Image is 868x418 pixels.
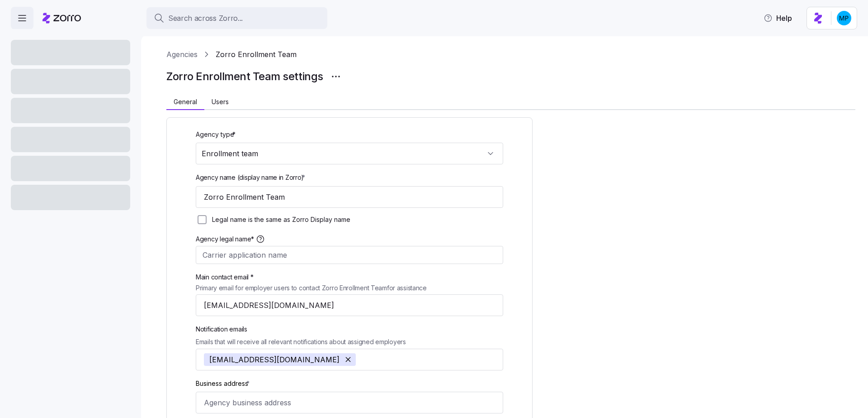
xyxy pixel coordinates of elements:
[196,173,304,183] span: Agency name (display name in Zorro)
[196,392,503,413] input: Agency business address
[196,130,237,139] label: Agency type
[216,49,297,60] a: Zorro Enrollment Team
[207,215,350,224] label: Legal name is the same as Zorro Display name
[166,69,323,83] h1: Zorro Enrollment Team settings
[174,99,197,105] span: General
[196,272,427,282] span: Main contact email *
[209,353,340,366] span: [EMAIL_ADDRESS][DOMAIN_NAME]
[196,234,254,244] span: Agency legal name*
[196,294,503,316] input: Type contact email
[196,379,251,389] label: Business address
[837,11,851,25] img: b954e4dfce0f5620b9225907d0f7229f
[764,13,792,24] span: Help
[196,186,503,208] input: Type agency name
[146,7,327,29] button: Search across Zorro...
[168,13,243,24] span: Search across Zorro...
[196,143,503,164] input: Select agency type
[196,324,406,334] span: Notification emails
[196,246,503,264] input: Carrier application name
[166,49,198,60] a: Agencies
[196,337,406,347] span: Emails that will receive all relevant notifications about assigned employers
[196,283,427,293] span: Primary email for employer users to contact Zorro Enrollment Team for assistance
[212,99,229,105] span: Users
[756,9,799,27] button: Help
